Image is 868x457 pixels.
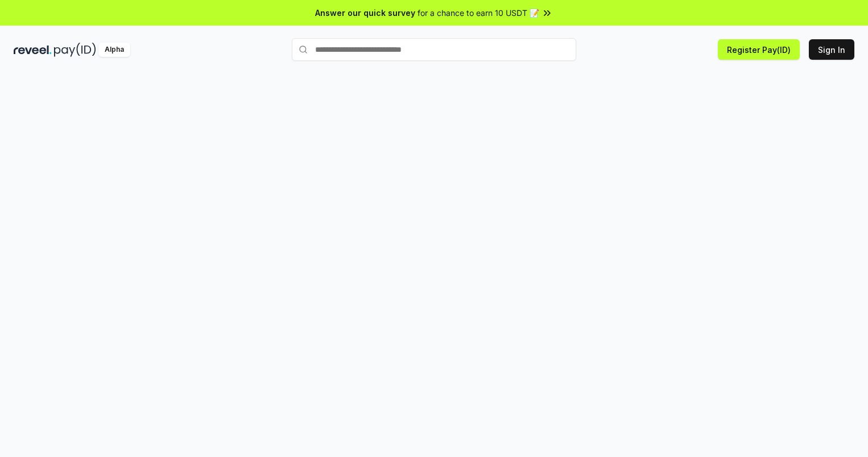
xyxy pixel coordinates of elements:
[809,39,854,60] button: Sign In
[315,7,415,19] span: Answer our quick survey
[54,43,96,57] img: pay_id
[14,43,52,57] img: reveel_dark
[418,7,539,19] span: for a chance to earn 10 USDT 📝
[98,43,130,57] div: Alpha
[718,39,800,60] button: Register Pay(ID)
